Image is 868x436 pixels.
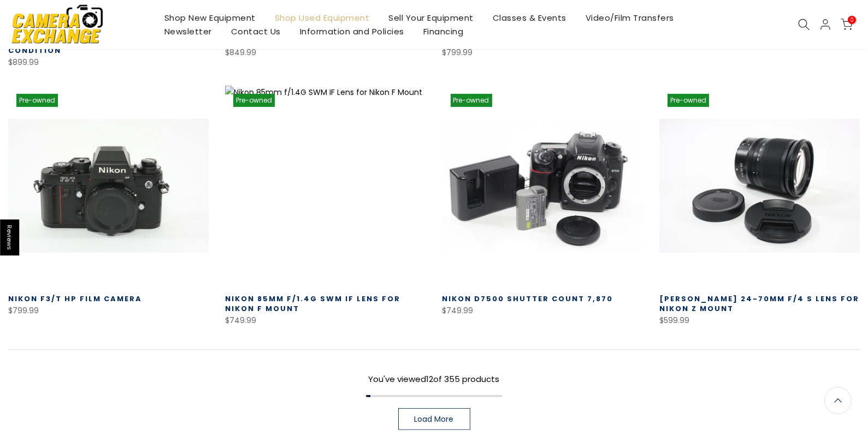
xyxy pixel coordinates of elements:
a: Shop New Equipment [155,11,265,25]
div: $899.99 [8,56,209,69]
a: Financing [414,25,473,38]
a: Shop Used Equipment [265,11,379,25]
a: Sell Your Equipment [379,11,483,25]
a: Nikon 85mm f/1.4G SWM IF Lens for Nikon F Mount [225,294,400,314]
span: You've viewed of 355 products [369,373,500,385]
div: $749.99 [225,314,426,327]
a: [PERSON_NAME] 24-70mm f/4 S Lens for Nikon Z Mount [659,294,859,314]
a: 0 [841,19,853,31]
a: Classes & Events [483,11,576,25]
a: Contact Us [221,25,290,38]
a: Information and Policies [290,25,414,38]
a: Nikon F3/T HP Film Camera [8,294,142,304]
div: $799.99 [442,46,643,59]
a: Nikon D7500 Shutter Count 7,870 [442,294,613,304]
div: $749.99 [442,304,643,318]
a: Back to the top [824,387,852,414]
span: Load More [415,415,454,423]
a: Video/Film Transfers [576,11,683,25]
div: $849.99 [225,46,426,59]
a: Load More [398,408,470,430]
div: $599.99 [659,314,860,327]
span: 0 [848,16,856,24]
a: Newsletter [155,25,221,38]
span: 12 [427,373,434,385]
div: $799.99 [8,304,209,318]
